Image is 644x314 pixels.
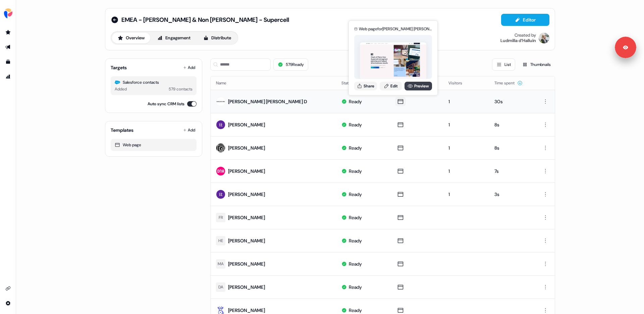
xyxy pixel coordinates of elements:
[228,214,265,221] div: [PERSON_NAME]
[349,145,362,151] div: Ready
[228,121,265,128] div: [PERSON_NAME]
[349,214,362,221] div: Ready
[341,77,361,89] button: Status
[111,64,127,71] div: Targets
[228,168,265,174] div: [PERSON_NAME]
[515,33,536,38] div: Created by
[121,16,289,24] span: EMEA - [PERSON_NAME] & Non [PERSON_NAME] - Supercell
[152,33,196,43] button: Engagement
[405,82,432,90] a: Preview
[492,58,515,71] button: List
[494,121,528,128] div: 8s
[115,86,127,92] div: Added
[228,98,307,105] div: [PERSON_NAME] [PERSON_NAME] D
[198,33,237,43] button: Distribute
[539,33,549,43] img: Ludmilla
[3,298,13,309] a: Go to integrations
[148,101,184,107] label: Auto sync CRM lists
[494,191,528,198] div: 3s
[3,42,13,52] a: Go to outbound experience
[448,77,470,89] button: Visitors
[349,261,362,267] div: Ready
[448,98,484,105] div: 1
[349,307,362,314] div: Ready
[494,168,528,174] div: 7s
[448,191,484,198] div: 1
[273,58,308,71] button: 579Ready
[228,237,265,244] div: [PERSON_NAME]
[349,191,362,198] div: Ready
[169,86,193,92] div: 579 contacts
[218,237,223,244] div: HE
[349,121,362,128] div: Ready
[111,127,133,133] div: Templates
[494,145,528,151] div: 8s
[448,145,484,151] div: 1
[359,26,432,32] div: Web page for [PERSON_NAME] [PERSON_NAME] D
[518,58,555,71] button: Thumbnails
[349,168,362,174] div: Ready
[216,77,234,89] button: Name
[219,214,223,221] div: FR
[354,82,377,90] button: Share
[501,17,549,24] a: Editor
[501,14,549,26] button: Editor
[494,98,528,105] div: 30s
[349,237,362,244] div: Ready
[349,98,362,105] div: Ready
[218,284,223,290] div: DA
[218,261,224,267] div: MA
[3,27,13,38] a: Go to prospects
[3,56,13,67] a: Go to templates
[494,77,523,89] button: Time spent
[228,284,265,290] div: [PERSON_NAME]
[3,71,13,82] a: Go to attribution
[115,142,193,148] div: Web page
[228,191,265,198] div: [PERSON_NAME]
[228,261,265,267] div: [PERSON_NAME]
[380,82,402,90] a: Edit
[448,121,484,128] div: 1
[349,284,362,290] div: Ready
[228,145,265,151] div: [PERSON_NAME]
[3,283,13,294] a: Go to integrations
[112,33,150,43] button: Overview
[448,168,484,174] div: 1
[360,42,426,80] img: asset preview
[182,63,197,72] button: Add
[182,125,197,135] button: Add
[115,79,193,86] div: Salesforce contacts
[500,38,536,43] div: Ludmilla d’Halluin
[228,307,265,314] div: [PERSON_NAME]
